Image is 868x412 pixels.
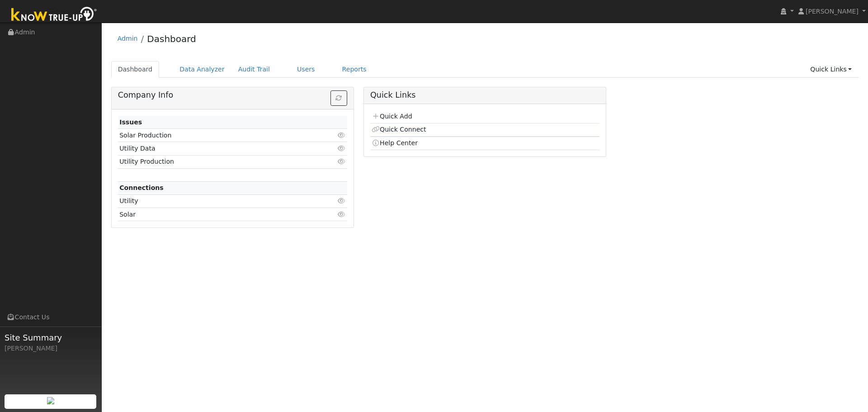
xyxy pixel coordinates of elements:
a: Reports [335,61,373,78]
a: Dashboard [111,61,160,78]
h5: Quick Links [370,90,599,100]
a: Data Analyzer [173,61,231,78]
a: Audit Trail [231,61,277,78]
div: [PERSON_NAME] [5,344,97,353]
td: Utility [118,194,310,208]
i: Click to view [338,198,346,204]
a: Dashboard [147,33,196,44]
a: Quick Add [372,113,412,120]
img: Know True-Up [7,5,102,25]
strong: Issues [119,118,142,126]
a: Quick Connect [372,126,426,133]
a: Admin [118,35,138,42]
img: retrieve [47,397,54,404]
td: Utility Production [118,155,310,168]
td: Utility Data [118,142,310,155]
i: Click to view [338,158,346,165]
i: Click to view [338,145,346,152]
h5: Company Info [118,90,347,100]
span: Site Summary [5,331,97,344]
a: Help Center [372,139,418,147]
td: Solar [118,208,310,221]
td: Solar Production [118,129,310,142]
a: Quick Links [803,61,859,78]
strong: Connections [119,184,164,191]
i: Click to view [338,132,346,138]
a: Users [290,61,322,78]
i: Click to view [338,211,346,218]
span: [PERSON_NAME] [806,8,859,15]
